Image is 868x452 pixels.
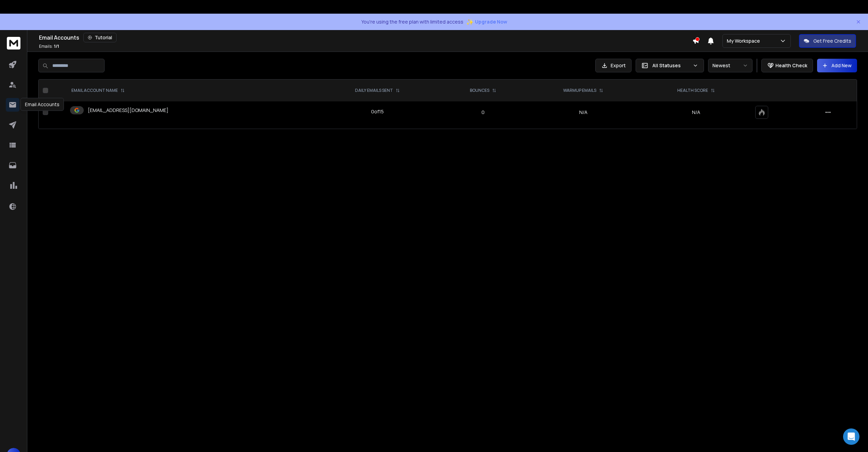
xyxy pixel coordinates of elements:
td: N/A [525,101,641,123]
span: 1 / 1 [54,43,59,49]
div: EMAIL ACCOUNT NAME [71,88,125,93]
p: WARMUP EMAILS [563,88,596,93]
p: [EMAIL_ADDRESS][DOMAIN_NAME] [88,107,168,114]
div: 0 of 15 [371,108,384,115]
div: Open Intercom Messenger [843,428,859,445]
button: Export [595,59,632,72]
p: BOUNCES [470,88,489,93]
p: Get Free Credits [813,38,851,44]
button: Newest [708,59,752,72]
div: Email Accounts [39,33,692,42]
p: Health Check [775,62,807,69]
p: DAILY EMAILS SENT [355,88,393,93]
span: ✨ [466,17,474,27]
button: Close notification [856,14,861,30]
button: Tutorial [83,33,117,42]
p: HEALTH SCORE [677,88,708,93]
p: All Statuses [652,62,690,69]
button: ✨Upgrade Now [466,15,507,29]
p: N/A [645,109,747,116]
p: Emails : [39,44,59,49]
button: Health Check [761,59,813,72]
p: You're using the free plan with limited access [361,18,463,25]
p: My Workspace [727,38,763,44]
p: 0 [445,109,521,116]
span: Upgrade Now [475,18,507,25]
button: Add New [817,59,857,72]
button: Get Free Credits [799,34,856,48]
div: Email Accounts [21,98,64,111]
